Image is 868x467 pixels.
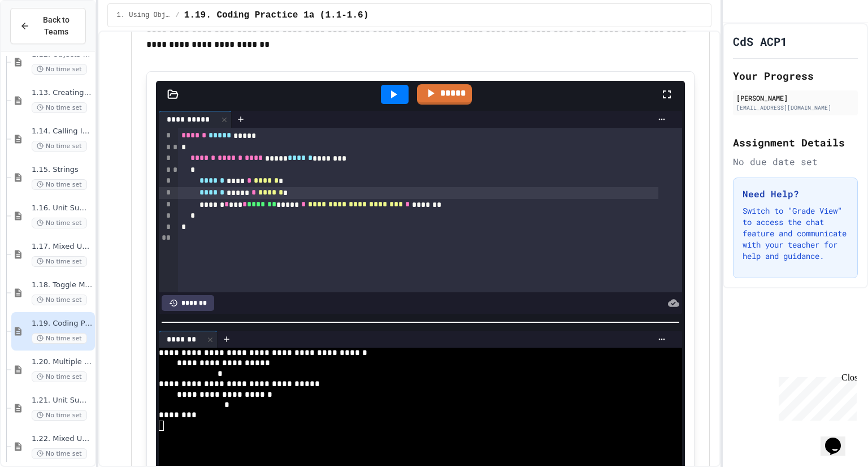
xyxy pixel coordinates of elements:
h3: Need Help? [743,187,848,201]
span: Back to Teams [37,14,76,38]
iframe: chat widget [774,373,857,421]
span: No time set [32,448,87,459]
span: 1. Using Objects and Methods [117,11,171,20]
span: 1.22. Mixed Up Code Practice 1b (1.7-1.15) [32,434,93,444]
div: No due date set [733,155,858,168]
span: 1.18. Toggle Mixed Up or Write Code Practice 1.1-1.6 [32,280,93,290]
iframe: chat widget [821,422,857,456]
div: [PERSON_NAME] [736,93,854,103]
h2: Assignment Details [733,135,858,150]
span: 1.14. Calling Instance Methods [32,127,93,136]
span: No time set [32,333,87,344]
span: / [176,11,180,20]
span: No time set [32,64,87,75]
span: No time set [32,371,87,382]
span: No time set [32,295,87,305]
span: 1.19. Coding Practice 1a (1.1-1.6) [32,319,93,328]
span: 1.13. Creating and Initializing Objects: Constructors [32,88,93,98]
span: 1.20. Multiple Choice Exercises for Unit 1a (1.1-1.6) [32,357,93,367]
h2: Your Progress [733,68,858,84]
span: No time set [32,102,87,113]
span: 1.15. Strings [32,165,93,175]
span: No time set [32,141,87,152]
span: No time set [32,256,87,267]
span: No time set [32,218,87,228]
span: 1.19. Coding Practice 1a (1.1-1.6) [184,8,368,22]
p: Switch to "Grade View" to access the chat feature and communicate with your teacher for help and ... [743,205,848,262]
span: 1.16. Unit Summary 1a (1.1-1.6) [32,204,93,213]
button: Back to Teams [10,8,86,44]
span: 1.21. Unit Summary 1b (1.7-1.15) [32,396,93,405]
span: No time set [32,410,87,421]
span: No time set [32,179,87,190]
div: [EMAIL_ADDRESS][DOMAIN_NAME] [736,103,854,112]
span: 1.17. Mixed Up Code Practice 1.1-1.6 [32,242,93,252]
h1: CdS ACP1 [733,33,787,49]
div: Chat with us now!Close [5,5,78,72]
